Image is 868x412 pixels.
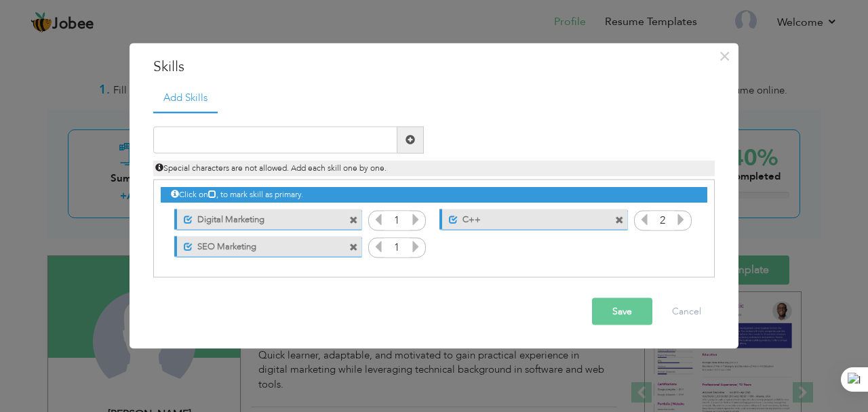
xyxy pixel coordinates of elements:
label: Digital Marketing [193,209,328,226]
button: Close [713,45,735,67]
button: Save [592,297,652,325]
button: Cancel [658,297,715,325]
span: Special characters are not allowed. Add each skill one by one. [155,162,387,173]
div: Click on , to mark skill as primary. [161,187,707,203]
h3: Skills [153,57,715,77]
label: C++ [458,209,593,226]
a: Add Skills [153,84,218,114]
label: SEO Marketing [193,236,328,253]
span: × [719,44,730,68]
